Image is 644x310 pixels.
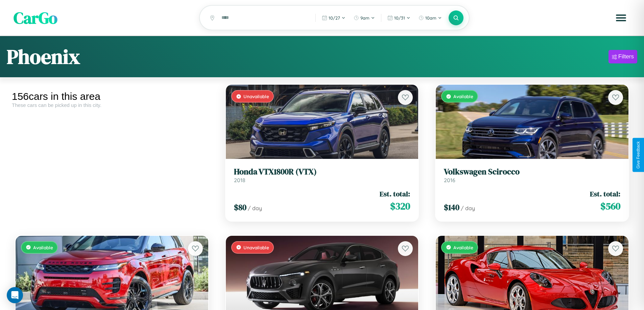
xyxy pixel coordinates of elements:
span: 10 / 27 [329,15,340,21]
span: CarGo [14,7,57,29]
div: Filters [618,53,634,60]
a: Honda VTX1800R (VTX)2018 [234,167,410,184]
div: Give Feedback [636,141,641,169]
span: 10am [425,15,436,21]
span: Unavailable [243,93,269,99]
span: 9am [360,15,369,21]
h1: Phoenix [7,43,80,71]
button: 10/31 [384,12,414,23]
button: Open menu [612,8,630,27]
span: $ 560 [600,199,620,213]
button: 10/27 [318,12,349,23]
button: 10am [415,12,445,23]
button: Filters [609,50,637,63]
a: Volkswagen Scirocco2016 [444,167,620,184]
span: Est. total: [380,189,410,199]
div: 156 cars in this area [12,91,212,102]
div: Open Intercom Messenger [7,287,23,303]
span: Available [33,245,53,250]
h3: Honda VTX1800R (VTX) [234,167,410,177]
span: Est. total: [590,189,620,199]
span: 10 / 31 [394,15,405,21]
span: 2016 [444,177,455,184]
h3: Volkswagen Scirocco [444,167,620,177]
span: Unavailable [243,245,269,250]
span: Available [453,93,473,99]
span: $ 320 [390,199,410,213]
span: $ 140 [444,202,459,213]
span: $ 80 [234,202,246,213]
button: 9am [350,12,378,23]
span: Available [453,245,473,250]
span: / day [248,205,262,212]
span: 2018 [234,177,245,184]
span: / day [461,205,475,212]
div: These cars can be picked up in this city. [12,102,212,108]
